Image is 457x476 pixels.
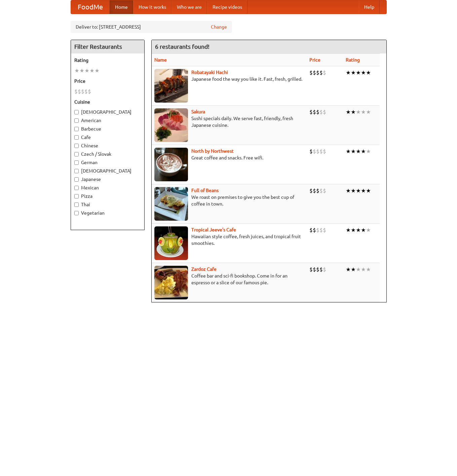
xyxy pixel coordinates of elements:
p: Hawaiian style coffee, fresh juices, and tropical fruit smoothies. [154,233,304,247]
li: $ [316,226,319,234]
li: $ [309,148,313,155]
input: Thai [74,203,79,207]
li: $ [319,148,323,155]
label: Barbecue [74,125,141,132]
a: Price [309,57,320,63]
li: ★ [361,226,366,234]
input: Czech / Slovak [74,152,79,156]
li: ★ [361,148,366,155]
b: Tropical Jeeve's Cafe [191,227,236,232]
b: Sakura [191,109,205,114]
li: $ [319,69,323,76]
input: Chinese [74,144,79,148]
div: Deliver to: [STREET_ADDRESS] [71,21,232,33]
input: Barbecue [74,127,79,131]
label: Thai [74,201,141,208]
li: ★ [74,67,79,74]
input: [DEMOGRAPHIC_DATA] [74,110,79,114]
li: ★ [361,108,366,116]
li: $ [323,148,326,155]
li: ★ [356,226,361,234]
li: $ [88,88,91,95]
img: sakura.jpg [154,108,188,142]
li: ★ [356,108,361,116]
li: $ [316,69,319,76]
li: ★ [366,108,371,116]
li: ★ [356,148,361,155]
img: zardoz.jpg [154,266,188,299]
li: ★ [366,148,371,155]
li: ★ [346,148,351,155]
li: $ [316,266,319,273]
li: ★ [366,266,371,273]
li: $ [316,187,319,194]
li: $ [78,88,81,95]
li: $ [323,108,326,116]
a: Full of Beans [191,188,219,193]
li: ★ [351,148,356,155]
li: ★ [346,226,351,234]
li: $ [309,69,313,76]
li: $ [323,226,326,234]
li: $ [323,187,326,194]
label: [DEMOGRAPHIC_DATA] [74,168,141,174]
li: ★ [346,266,351,273]
img: north.jpg [154,148,188,181]
li: ★ [351,226,356,234]
li: ★ [361,69,366,76]
li: ★ [366,69,371,76]
input: Vegetarian [74,211,79,215]
li: $ [319,108,323,116]
p: Japanese food the way you like it. Fast, fresh, grilled. [154,76,304,82]
a: Help [359,0,380,14]
li: $ [74,88,78,95]
h5: Cuisine [74,99,141,105]
img: jeeves.jpg [154,226,188,260]
li: $ [319,266,323,273]
li: ★ [356,266,361,273]
label: [DEMOGRAPHIC_DATA] [74,109,141,115]
a: North by Northwest [191,148,234,154]
label: Chinese [74,142,141,149]
input: German [74,160,79,165]
li: $ [323,69,326,76]
label: Pizza [74,193,141,199]
input: [DEMOGRAPHIC_DATA] [74,169,79,173]
label: Japanese [74,176,141,183]
li: $ [313,226,316,234]
li: $ [309,108,313,116]
li: $ [313,266,316,273]
p: Great coffee and snacks. Free wifi. [154,154,304,161]
li: $ [319,226,323,234]
input: American [74,118,79,123]
li: $ [81,88,84,95]
li: $ [323,266,326,273]
a: Who we are [172,0,207,14]
li: ★ [94,67,100,74]
li: ★ [356,69,361,76]
label: Cafe [74,134,141,141]
input: Cafe [74,135,79,140]
li: $ [309,187,313,194]
a: Robatayaki Hachi [191,70,228,75]
p: We roast on premises to give you the best cup of coffee in town. [154,194,304,207]
li: ★ [346,108,351,116]
a: Recipe videos [207,0,247,14]
li: $ [309,266,313,273]
li: ★ [366,226,371,234]
li: ★ [361,266,366,273]
input: Pizza [74,194,79,198]
h4: Filter Restaurants [71,40,144,53]
a: Change [211,24,227,30]
a: Home [110,0,133,14]
a: FoodMe [71,0,110,14]
input: Mexican [74,186,79,190]
label: Czech / Slovak [74,151,141,157]
li: ★ [84,67,89,74]
li: $ [316,108,319,116]
li: $ [309,226,313,234]
li: $ [319,187,323,194]
li: ★ [351,266,356,273]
